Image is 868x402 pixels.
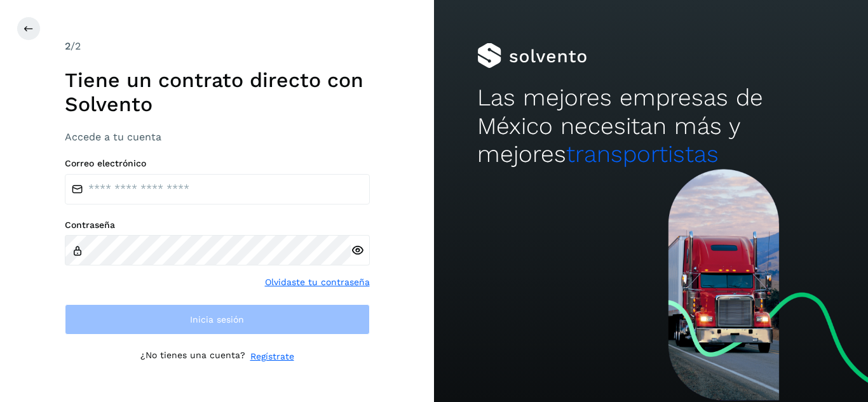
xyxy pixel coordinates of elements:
[190,315,244,324] span: Inicia sesión
[65,68,370,117] h1: Tiene un contrato directo con Solvento
[265,276,370,289] a: Olvidaste tu contraseña
[65,304,370,335] button: Inicia sesión
[65,220,370,231] label: Contraseña
[140,350,245,363] p: ¿No tienes una cuenta?
[250,350,294,363] a: Regístrate
[65,40,71,52] span: 2
[477,84,824,168] h2: Las mejores empresas de México necesitan más y mejores
[65,39,370,54] div: /2
[65,158,370,169] label: Correo electrónico
[65,131,370,143] h3: Accede a tu cuenta
[566,140,719,168] span: transportistas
